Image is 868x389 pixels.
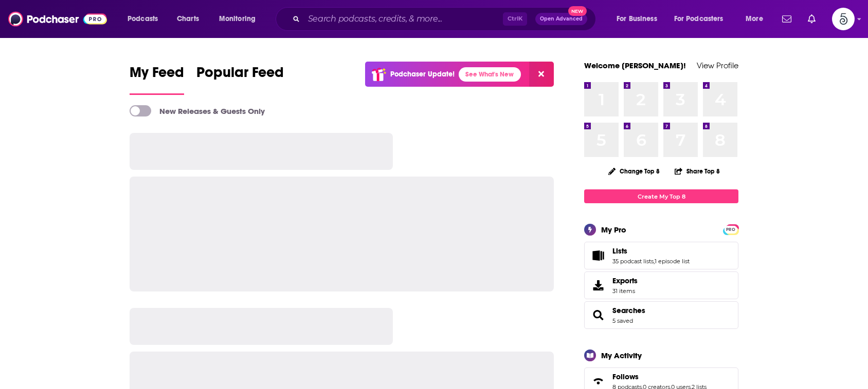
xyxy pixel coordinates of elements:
span: New [568,6,587,16]
span: Charts [177,12,199,26]
a: Searches [588,308,608,322]
a: Lists [588,248,608,263]
a: Show notifications dropdown [804,10,820,28]
span: More [746,12,763,26]
a: Popular Feed [196,64,284,95]
span: Logged in as Spiral5-G2 [832,8,855,30]
span: Lists [584,242,738,269]
button: open menu [738,11,776,27]
input: Search podcasts, credits, & more... [304,11,503,27]
span: 31 items [612,287,638,295]
span: Open Advanced [540,16,583,22]
button: open menu [667,11,738,27]
span: PRO [725,226,737,234]
span: For Podcasters [674,12,724,26]
a: Show notifications dropdown [778,10,795,28]
span: Podcasts [128,12,158,26]
a: Lists [612,246,690,256]
a: Follows [612,372,707,381]
a: Create My Top 8 [584,189,738,203]
a: My Feed [130,64,184,95]
a: Exports [584,271,738,299]
button: Open AdvancedNew [535,13,587,25]
span: Follows [612,372,639,381]
button: Show profile menu [832,8,855,30]
button: Change Top 8 [602,165,666,178]
a: Searches [612,306,645,315]
button: Share Top 8 [674,161,720,181]
a: Welcome [PERSON_NAME]! [584,61,686,70]
a: 5 saved [612,317,633,324]
div: My Pro [601,225,626,235]
button: open menu [120,11,171,27]
span: For Business [617,12,657,26]
a: 35 podcast lists [612,258,654,265]
button: open menu [609,11,670,27]
span: My Feed [130,64,184,87]
span: Popular Feed [196,64,284,87]
span: Searches [584,301,738,329]
a: 1 episode list [655,258,690,265]
a: See What's New [459,67,521,82]
a: View Profile [697,61,738,70]
div: Search podcasts, credits, & more... [285,7,606,31]
a: Charts [170,11,205,27]
span: Exports [612,276,638,285]
div: My Activity [601,351,642,360]
span: Ctrl K [503,12,527,26]
button: open menu [212,11,269,27]
a: Follows [588,374,608,388]
span: , [654,258,655,265]
span: Monitoring [219,12,256,26]
a: PRO [725,225,737,233]
img: User Profile [832,8,855,30]
p: Podchaser Update! [390,70,455,79]
img: Podchaser - Follow, Share and Rate Podcasts [8,9,107,29]
span: Exports [588,278,608,293]
a: New Releases & Guests Only [130,105,265,116]
span: Lists [612,246,627,256]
